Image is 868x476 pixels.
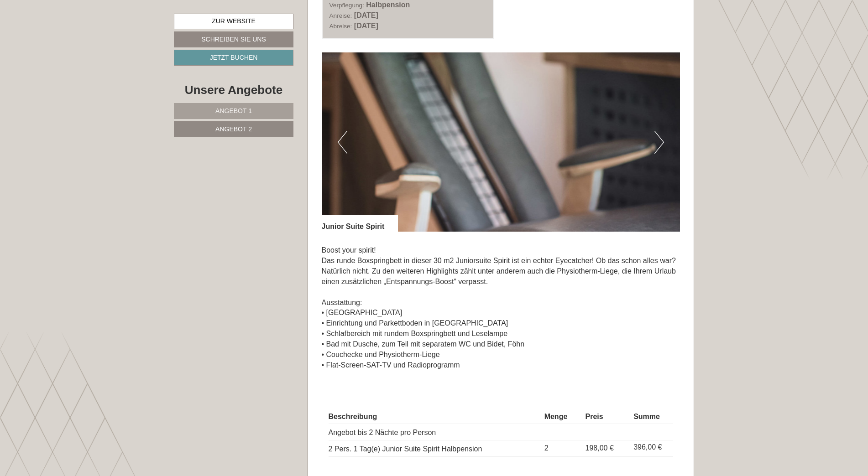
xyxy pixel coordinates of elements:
[630,410,673,424] th: Summe
[630,440,673,457] td: 396,00 €
[174,31,293,47] a: Schreiben Sie uns
[329,23,352,30] small: Abreise:
[366,1,410,9] b: Halbpension
[329,424,541,440] td: Angebot bis 2 Nächte pro Person
[354,11,378,19] b: [DATE]
[329,12,352,19] small: Anreise:
[586,444,614,452] span: 198,00 €
[354,22,378,30] b: [DATE]
[654,131,664,154] button: Next
[322,52,680,232] img: image
[541,410,582,424] th: Menge
[174,14,293,29] a: Zur Website
[322,245,680,370] p: Boost your spirit! Das runde Boxspringbett in dieser 30 m2 Juniorsuite Spirit ist ein echter Eyec...
[541,440,582,457] td: 2
[582,410,630,424] th: Preis
[329,410,541,424] th: Beschreibung
[338,131,347,154] button: Previous
[174,82,293,98] div: Unsere Angebote
[329,440,541,457] td: 2 Pers. 1 Tag(e) Junior Suite Spirit Halbpension
[322,215,398,232] div: Junior Suite Spirit
[174,50,293,66] a: Jetzt buchen
[329,2,364,9] small: Verpflegung:
[215,125,252,133] span: Angebot 2
[215,107,252,114] span: Angebot 1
